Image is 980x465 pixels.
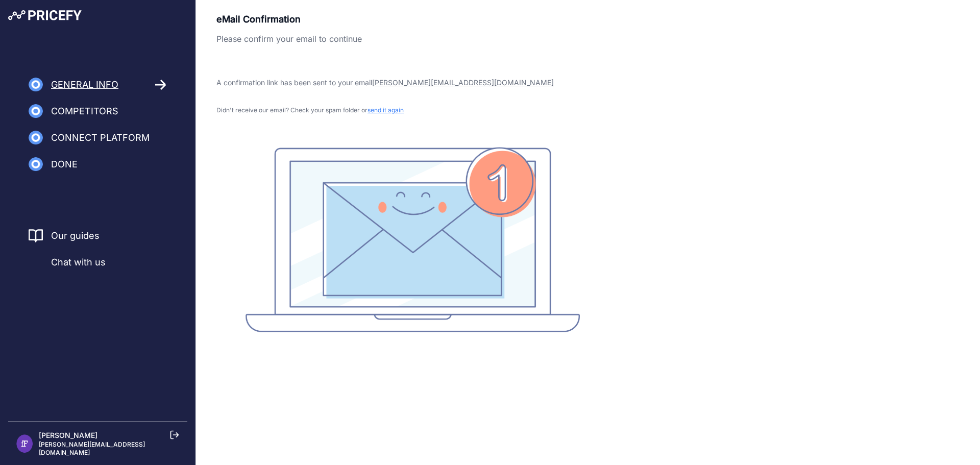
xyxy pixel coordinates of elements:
span: Done [51,157,78,172]
p: Please confirm your email to continue [216,33,608,45]
span: Competitors [51,104,118,118]
span: send it again [367,106,404,114]
span: Connect Platform [51,131,150,145]
span: [PERSON_NAME][EMAIL_ADDRESS][DOMAIN_NAME] [372,78,554,87]
p: [PERSON_NAME][EMAIL_ADDRESS][DOMAIN_NAME] [39,440,179,457]
span: Chat with us [51,255,106,270]
a: Our guides [51,229,100,243]
a: Chat with us [29,255,106,270]
img: Pricefy Logo [8,10,82,20]
p: A confirmation link has been sent to your email [216,78,608,88]
p: Didn't receive our email? Check your spam folder or [216,106,608,114]
p: eMail Confirmation [216,12,608,27]
p: [PERSON_NAME] [39,430,179,440]
span: General Info [51,78,118,92]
